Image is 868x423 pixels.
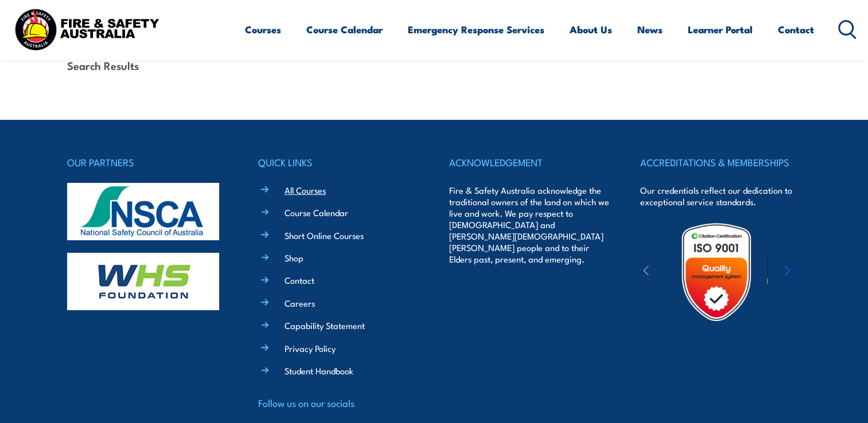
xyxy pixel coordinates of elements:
[666,222,766,322] img: Untitled design (19)
[285,297,315,309] a: Careers
[67,57,139,73] strong: Search Results
[306,14,383,45] a: Course Calendar
[67,183,219,240] img: nsca-logo-footer
[408,14,544,45] a: Emergency Response Services
[258,154,419,170] h4: QUICK LINKS
[688,14,753,45] a: Learner Portal
[245,14,281,45] a: Courses
[767,252,867,292] img: ewpa-logo
[258,395,419,411] h4: Follow us on our socials
[67,154,228,170] h4: OUR PARTNERS
[570,14,612,45] a: About Us
[640,154,801,170] h4: ACCREDITATIONS & MEMBERSHIPS
[285,229,364,241] a: Short Online Courses
[285,274,314,286] a: Contact
[285,342,336,354] a: Privacy Policy
[67,253,219,310] img: whs-logo-footer
[637,14,663,45] a: News
[285,252,303,264] a: Shop
[778,14,814,45] a: Contact
[285,319,365,331] a: Capability Statement
[285,184,326,196] a: All Courses
[640,185,801,207] p: Our credentials reflect our dedication to exceptional service standards.
[449,154,610,170] h4: ACKNOWLEDGEMENT
[285,206,348,218] a: Course Calendar
[285,365,353,377] a: Student Handbook
[449,185,610,265] p: Fire & Safety Australia acknowledge the traditional owners of the land on which we live and work....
